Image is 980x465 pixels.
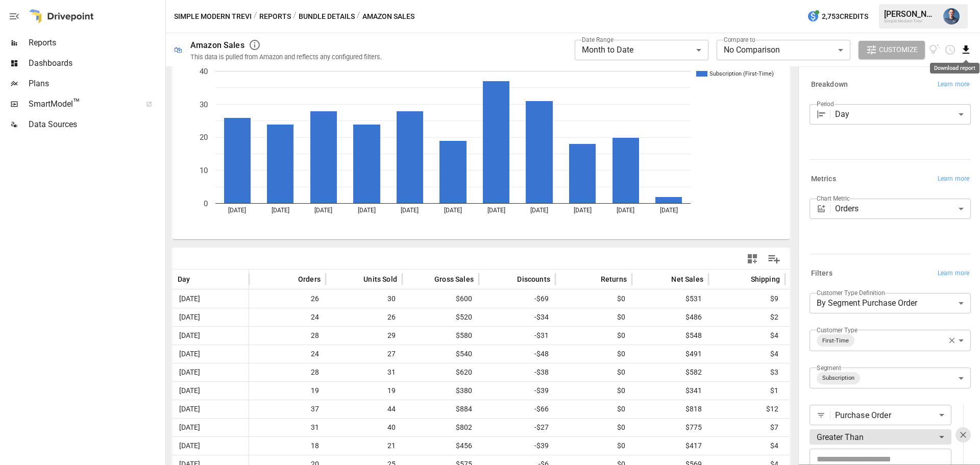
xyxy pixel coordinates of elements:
button: Sort [348,272,362,286]
label: Customer Type [817,326,857,334]
span: $0 [560,363,627,381]
span: $884 [407,400,474,418]
text: [DATE] [574,207,592,214]
span: Reports [29,37,163,49]
span: $818 [637,400,703,418]
label: Date Range [582,35,614,44]
span: 37 [254,400,321,418]
button: Sort [191,272,206,286]
span: -$27 [484,419,550,436]
text: 0 [204,199,208,208]
span: Units Sold [363,274,397,284]
button: Download report [960,44,972,56]
span: [DATE] [178,363,202,381]
span: Subscription [818,372,859,384]
span: $775 [637,419,703,436]
span: -$69 [484,290,550,308]
img: Mike Beckham [943,8,960,25]
span: [DATE] [178,437,202,455]
span: $0 [560,290,627,308]
button: Sort [656,272,670,286]
text: Subscription (First-Time) [709,70,774,77]
div: Orders [835,199,971,219]
button: Sort [419,272,433,286]
span: [DATE] [178,308,202,326]
div: / [293,10,297,23]
text: 20 [200,133,208,142]
span: $0 [560,345,627,363]
div: This data is pulled from Amazon and reflects any configured filters. [190,53,382,61]
label: Customer Type Definition [817,288,885,297]
button: Schedule report [944,44,956,56]
span: $4 [714,345,780,363]
span: 19 [254,382,321,400]
button: 2,753Credits [803,7,872,26]
span: Data Sources [29,118,163,131]
span: Shipping [751,274,780,284]
div: Download report [930,63,979,74]
span: -$48 [484,345,550,363]
div: Greater Than [810,427,951,447]
span: 29 [331,327,397,345]
span: -$39 [484,437,550,455]
span: $520 [407,308,474,326]
span: $417 [637,437,703,455]
button: Reports [259,10,291,23]
button: Sort [502,272,516,286]
text: [DATE] [617,207,634,214]
h6: Metrics [811,174,836,185]
text: 10 [200,166,208,175]
span: 27 [331,345,397,363]
span: $0 [560,308,627,326]
div: By Segment Purchase Order [810,293,971,313]
span: 30 [331,290,397,308]
span: -$66 [484,400,550,418]
label: Segment [817,363,841,372]
button: Bundle Details [299,10,355,23]
text: [DATE] [358,207,376,214]
span: $7 [714,419,780,436]
span: $0 [560,400,627,418]
span: $582 [637,363,703,381]
span: $620 [407,363,474,381]
span: 26 [254,290,321,308]
span: Purchase Order [835,409,935,421]
text: [DATE] [228,207,246,214]
span: 28 [254,327,321,345]
button: Sort [585,272,600,286]
h6: Filters [811,268,832,279]
span: [DATE] [178,327,202,345]
span: $0 [560,419,627,436]
button: Mike Beckham [937,2,966,31]
span: [DATE] [178,419,202,436]
span: SmartModel [29,98,135,110]
button: Manage Columns [763,248,786,271]
button: Customize [859,41,925,59]
span: 24 [254,345,321,363]
span: $380 [407,382,474,400]
span: $12 [714,400,780,418]
span: $4 [714,437,780,455]
span: Dashboards [29,57,163,69]
span: $531 [637,290,703,308]
span: 19 [331,382,397,400]
button: Sort [736,272,750,286]
div: / [357,10,360,23]
text: 40 [200,67,208,76]
span: -$34 [484,308,550,326]
span: First-Time [818,335,853,347]
button: Sort [283,272,297,286]
span: 28 [254,363,321,381]
span: 31 [254,419,321,436]
span: $0 [560,327,627,345]
span: $9 [714,290,780,308]
span: Plans [29,78,163,90]
text: [DATE] [314,207,332,214]
span: $1 [714,382,780,400]
svg: A chart. [173,56,782,239]
span: -$38 [484,363,550,381]
h6: Breakdown [811,79,848,90]
div: Simple Modern Trevi [884,19,937,23]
